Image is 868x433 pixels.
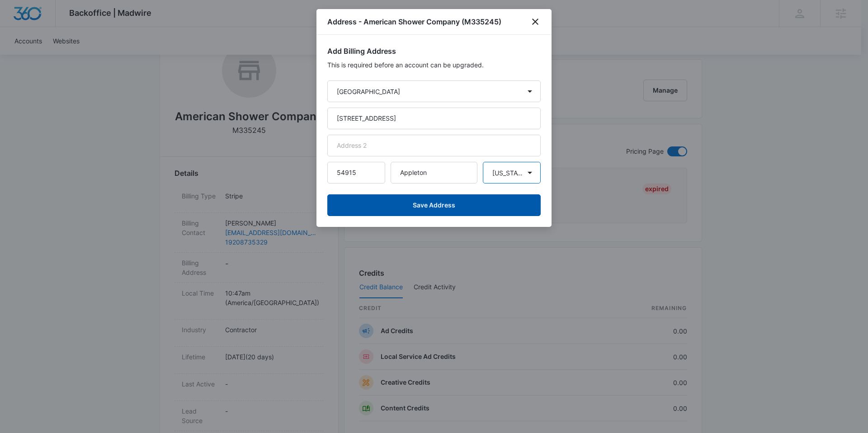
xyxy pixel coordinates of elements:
h2: Add Billing Address [327,46,541,56]
input: City [391,162,477,184]
h1: Address - American Shower Company (M335245) [327,16,501,27]
button: Save Address [327,194,541,216]
input: Address 1 [327,108,541,129]
input: Zip Code [327,162,385,184]
p: This is required before an account can be upgraded. [327,60,541,70]
input: Address 2 [327,135,541,156]
button: close [530,16,541,27]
